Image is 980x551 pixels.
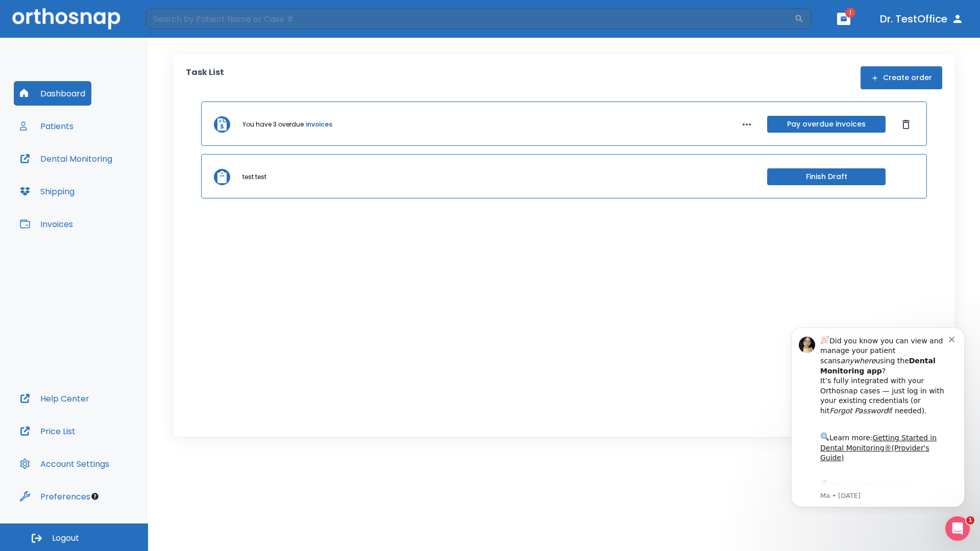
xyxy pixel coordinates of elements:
[306,120,332,129] a: invoices
[876,10,968,28] button: Dr. TestOffice
[146,9,794,29] input: Search by Patient Name or Case #
[767,168,886,185] button: Finish Draft
[44,173,173,182] p: Message from Ma, sent 5w ago
[242,172,266,182] p: test test
[776,318,980,513] iframe: Intercom notifications message
[12,8,120,29] img: Orthosnap
[14,212,79,236] button: Invoices
[44,163,135,181] a: App Store
[767,116,886,133] button: Pay overdue invoices
[845,8,855,18] span: 1
[861,66,942,89] button: Create order
[52,533,79,544] span: Logout
[14,114,80,138] button: Patients
[44,160,173,212] div: Download the app: | ​ Let us know if you need help getting started!
[14,146,118,171] button: Dental Monitoring
[966,516,974,524] span: 1
[14,452,115,476] button: Account Settings
[242,120,304,129] p: You have 3 overdue
[14,484,96,509] button: Preferences
[945,516,970,541] iframe: Intercom live chat
[14,386,95,411] button: Help Center
[14,419,82,443] button: Price List
[898,116,914,133] button: Dismiss
[186,66,224,89] p: Task List
[14,179,81,204] button: Shipping
[90,492,100,501] div: Tooltip anchor
[173,16,181,24] button: Dismiss notification
[14,81,91,106] button: Dashboard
